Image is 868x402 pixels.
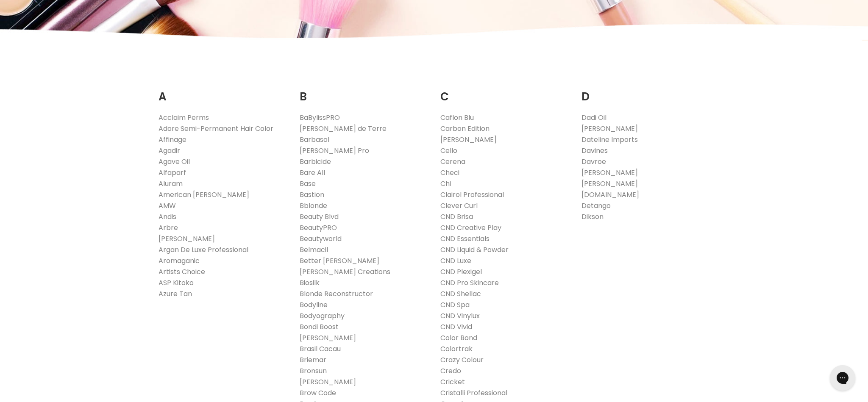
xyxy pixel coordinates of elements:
[440,245,509,255] a: CND Liquid & Powder
[440,256,471,266] a: CND Luxe
[300,201,327,211] a: Bblonde
[159,168,186,177] a: Alfaparf
[581,157,606,166] a: Davroe
[300,135,329,144] a: Barbasol
[300,311,345,321] a: Bodyography
[300,366,327,376] a: Bronsun
[300,223,337,233] a: BeautyPRO
[300,234,342,244] a: Beautyworld
[300,113,340,122] a: BaBylissPRO
[581,124,638,133] a: [PERSON_NAME]
[440,267,482,277] a: CND Plexigel
[440,300,470,310] a: CND Spa
[440,168,459,177] a: Checi
[300,300,328,310] a: Bodyline
[300,355,326,365] a: Briemar
[581,201,611,211] a: Detango
[300,377,356,387] a: [PERSON_NAME]
[300,245,328,255] a: Belmacil
[300,322,339,332] a: Bondi Boost
[159,201,176,211] a: AMW
[159,256,200,266] a: Aromaganic
[159,77,287,105] h2: A
[300,388,336,398] a: Brow Code
[440,366,461,376] a: Credo
[300,77,428,105] h2: B
[581,113,606,122] a: Dadi Oil
[300,168,325,177] a: Bare All
[159,245,248,255] a: Argan De Luxe Professional
[440,77,569,105] h2: C
[440,201,478,211] a: Clever Curl
[300,157,331,166] a: Barbicide
[159,234,215,244] a: [PERSON_NAME]
[440,322,472,332] a: CND Vivid
[159,267,205,277] a: Artists Choice
[440,146,457,155] a: Cello
[440,388,507,398] a: Cristalli Professional
[300,344,341,354] a: Brasil Cacau
[440,190,504,200] a: Clairol Professional
[440,344,473,354] a: Colortrak
[300,146,369,155] a: [PERSON_NAME] Pro
[159,289,192,299] a: Azure Tan
[440,333,477,343] a: Color Bond
[581,146,608,155] a: Davines
[300,212,339,222] a: Beauty Blvd
[440,234,490,244] a: CND Essentials
[300,124,387,133] a: [PERSON_NAME] de Terre
[440,157,465,166] a: Cerena
[440,124,490,133] a: Carbon Edition
[581,135,638,144] a: Dateline Imports
[159,146,180,155] a: Agadir
[159,124,273,133] a: Adore Semi-Permanent Hair Color
[440,223,501,233] a: CND Creative Play
[159,179,183,189] a: Aluram
[159,278,194,288] a: ASP Kitoko
[440,278,499,288] a: CND Pro Skincare
[440,212,473,222] a: CND Brisa
[300,179,316,189] a: Base
[440,377,465,387] a: Cricket
[440,113,474,122] a: Caflon Blu
[300,267,390,277] a: [PERSON_NAME] Creations
[440,289,481,299] a: CND Shellac
[159,135,186,144] a: Affinage
[159,212,176,222] a: Andis
[159,113,209,122] a: Acclaim Perms
[440,135,497,144] a: [PERSON_NAME]
[300,278,320,288] a: Biosilk
[300,289,373,299] a: Blonde Reconstructor
[159,157,190,166] a: Agave Oil
[581,168,638,177] a: [PERSON_NAME]
[581,190,639,200] a: [DOMAIN_NAME]
[300,333,356,343] a: [PERSON_NAME]
[440,311,480,321] a: CND Vinylux
[300,256,379,266] a: Better [PERSON_NAME]
[159,190,249,200] a: American [PERSON_NAME]
[826,362,860,394] iframe: Gorgias live chat messenger
[300,190,324,200] a: Bastion
[159,223,178,233] a: Arbre
[581,179,638,189] a: [PERSON_NAME]
[581,212,604,222] a: Dikson
[440,355,484,365] a: Crazy Colour
[581,77,710,105] h2: D
[440,179,451,189] a: Chi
